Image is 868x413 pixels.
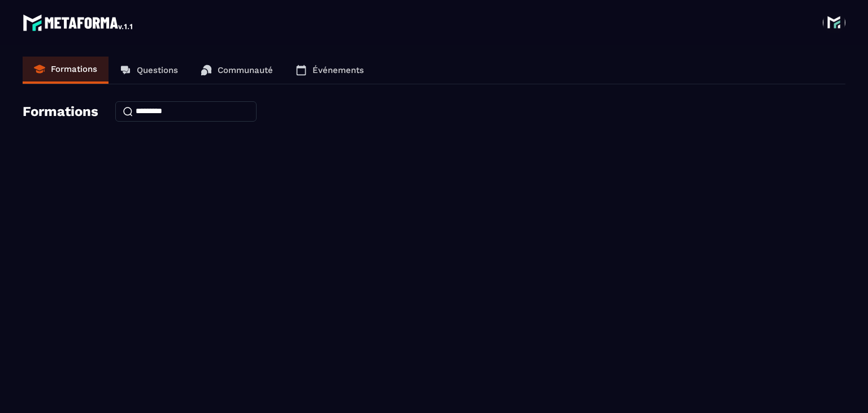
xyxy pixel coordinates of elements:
[218,65,273,75] p: Communauté
[51,64,97,74] p: Formations
[313,65,364,75] p: Événements
[23,11,134,34] img: logo
[137,65,178,75] p: Questions
[23,104,98,119] h4: Formations
[23,57,108,84] a: Formations
[108,57,189,84] a: Questions
[189,57,284,84] a: Communauté
[284,57,375,84] a: Événements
